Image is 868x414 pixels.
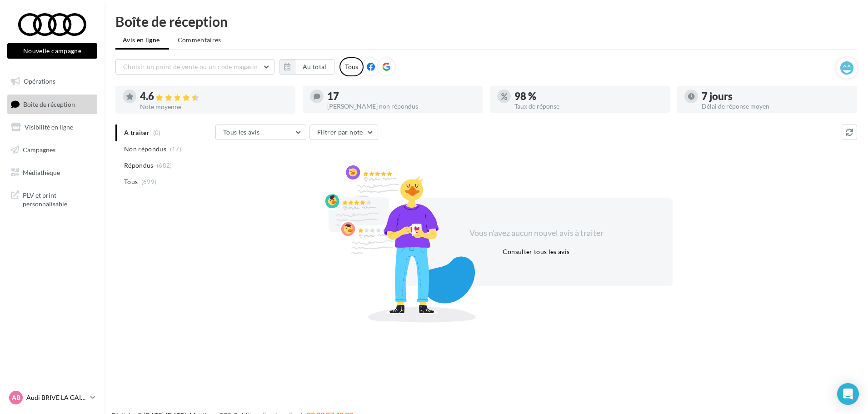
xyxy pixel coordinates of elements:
[5,163,99,182] a: Médiathèque
[339,57,364,76] div: Tous
[499,246,573,257] button: Consulter tous les avis
[170,145,181,153] span: (17)
[5,95,99,114] a: Boîte de réception
[327,103,475,110] div: [PERSON_NAME] non répondus
[5,185,99,212] a: PLV et print personnalisable
[23,100,75,108] span: Boîte de réception
[124,145,166,154] span: Non répondus
[26,393,87,402] p: Audi BRIVE LA GAILLARDE
[279,59,334,75] button: Au total
[327,91,475,101] div: 17
[157,162,172,169] span: (682)
[140,91,288,102] div: 4.6
[178,36,221,44] span: Commentaires
[115,59,274,75] button: Choisir un point de vente ou un code magasin
[702,103,850,110] div: Délai de réponse moyen
[140,104,288,110] div: Note moyenne
[124,177,138,186] span: Tous
[12,393,20,402] span: AB
[458,227,614,239] div: Vous n'avez aucun nouvel avis à traiter
[124,161,154,170] span: Répondus
[5,118,99,137] a: Visibilité en ligne
[7,43,97,59] button: Nouvelle campagne
[7,389,97,406] a: AB Audi BRIVE LA GAILLARDE
[295,59,334,75] button: Au total
[309,125,378,140] button: Filtrer par note
[837,383,859,405] div: Open Intercom Messenger
[23,168,60,176] span: Médiathèque
[123,63,258,70] span: Choisir un point de vente ou un code magasin
[514,91,663,101] div: 98 %
[5,72,99,91] a: Opérations
[25,123,73,131] span: Visibilité en ligne
[5,140,99,160] a: Campagnes
[23,146,55,154] span: Campagnes
[24,77,55,85] span: Opérations
[223,128,260,136] span: Tous les avis
[23,189,94,209] span: PLV et print personnalisable
[514,103,663,110] div: Taux de réponse
[115,15,857,28] div: Boîte de réception
[141,178,157,185] span: (699)
[702,91,850,101] div: 7 jours
[215,125,306,140] button: Tous les avis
